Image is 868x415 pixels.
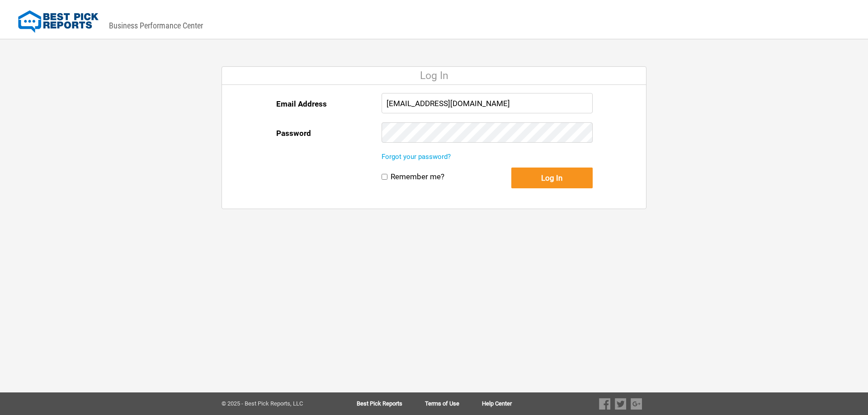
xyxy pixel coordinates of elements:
a: Forgot your password? [382,153,451,161]
label: Email Address [276,93,327,115]
button: Log In [511,168,593,188]
a: Terms of Use [425,401,482,407]
label: Password [276,122,311,144]
div: Log In [222,67,646,85]
div: © 2025 - Best Pick Reports, LLC [222,401,328,407]
a: Help Center [482,401,512,407]
label: Remember me? [391,172,444,182]
img: Best Pick Reports Logo [18,10,99,33]
a: Best Pick Reports [357,401,425,407]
